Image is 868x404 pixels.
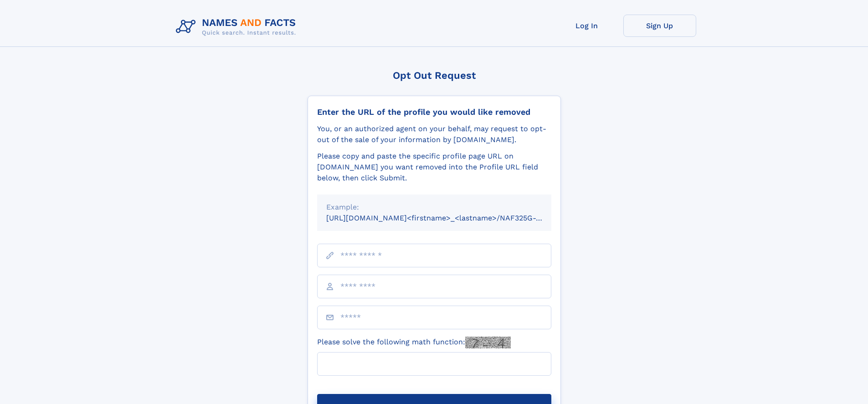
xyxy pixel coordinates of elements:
[317,151,551,184] div: Please copy and paste the specific profile page URL on [DOMAIN_NAME] you want removed into the Pr...
[172,15,303,39] img: Logo Names and Facts
[623,15,696,37] a: Sign Up
[550,15,623,37] a: Log In
[326,202,542,213] div: Example:
[317,107,551,117] div: Enter the URL of the profile you would like removed
[326,214,569,222] small: [URL][DOMAIN_NAME]<firstname>_<lastname>/NAF325G-xxxxxxxx
[317,123,551,145] div: You, or an authorized agent on your behalf, may request to opt-out of the sale of your informatio...
[308,70,561,81] div: Opt Out Request
[317,337,511,348] label: Please solve the following math function:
